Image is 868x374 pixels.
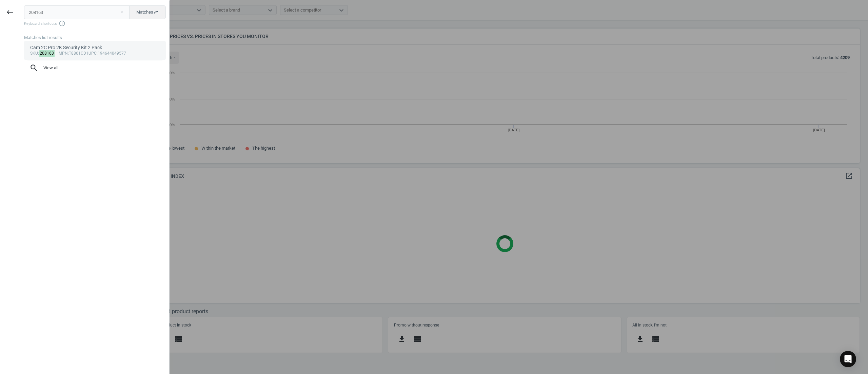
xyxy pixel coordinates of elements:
[24,5,130,19] input: Enter the SKU or product name
[59,51,68,56] span: mpn
[24,60,166,75] button: searchView all
[30,44,160,51] div: Cam 2C Pro 2K Security Kit 2 Pack
[136,9,159,15] span: Matches
[88,51,97,56] span: upc
[117,9,127,15] button: Close
[29,63,160,72] span: View all
[153,10,159,15] i: swap_horiz
[2,4,18,20] button: keyboard_backspace
[30,51,160,56] div: : :T8861CD1 :194644049577
[129,5,166,19] button: Matchesswap_horiz
[6,8,14,16] i: keyboard_backspace
[24,35,169,41] div: Matches list results
[29,63,38,72] i: search
[30,51,38,56] span: sku
[59,20,65,27] i: info_outline
[840,351,856,367] div: Open Intercom Messenger
[39,50,55,57] mark: 208163
[24,20,166,27] span: Keyboard shortcuts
